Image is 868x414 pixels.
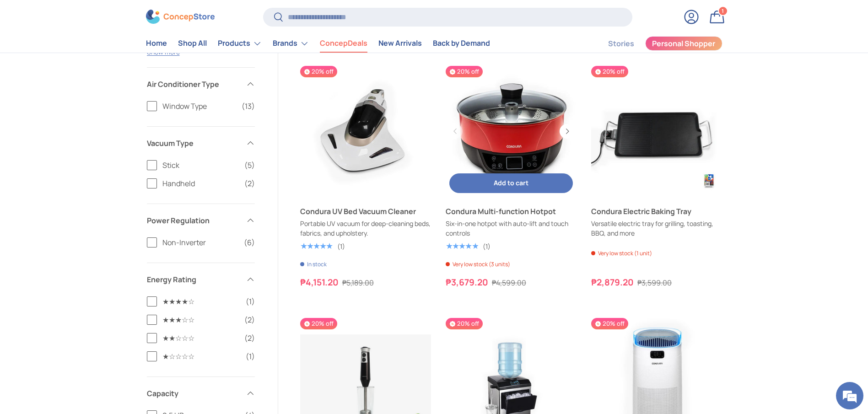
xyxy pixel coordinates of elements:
[591,66,722,197] a: Condura Electric Baking Tray
[244,333,255,344] span: (2)
[147,263,255,296] summary: Energy Rating
[300,66,337,77] span: 20% off
[300,206,431,217] a: Condura UV Bed Vacuum Cleaner
[586,34,722,53] nav: Secondary
[320,35,367,53] a: ConcepDeals
[146,34,490,53] nav: Primary
[446,318,483,329] span: 20% off
[267,34,314,53] summary: Brands
[446,206,577,217] a: Condura Multi-function Hotpot
[147,388,240,399] span: Capacity
[147,68,255,101] summary: Air Conditioner Type
[591,206,722,217] a: Condura Electric Baking Tray
[147,79,240,90] span: Air Conditioner Type
[645,36,722,51] a: Personal Shopper
[162,296,240,307] span: ★★★★☆
[162,101,236,112] span: Window Type
[212,34,267,53] summary: Products
[246,351,255,362] span: (1)
[446,66,577,197] a: Condura Multi-function Hotpot
[652,40,715,48] span: Personal Shopper
[147,204,255,237] summary: Power Regulation
[162,333,239,344] span: ★★☆☆☆
[146,35,167,53] a: Home
[244,178,255,189] span: (2)
[591,66,628,77] span: 20% off
[244,160,255,171] span: (5)
[147,377,255,410] summary: Capacity
[147,138,240,149] span: Vacuum Type
[300,66,431,197] a: Condura UV Bed Vacuum Cleaner
[591,318,628,329] span: 20% off
[446,66,483,77] span: 20% off
[162,351,240,362] span: ★☆☆☆☆
[146,10,215,24] img: ConcepStore
[244,314,255,325] span: (2)
[608,35,634,53] a: Stories
[147,215,240,226] span: Power Regulation
[300,318,337,329] span: 20% off
[147,274,240,285] span: Energy Rating
[162,237,238,248] span: Non-Inverter
[178,35,207,53] a: Shop All
[433,35,490,53] a: Back by Demand
[722,8,724,15] span: 1
[449,173,573,193] button: Add to cart
[246,296,255,307] span: (1)
[494,178,528,187] span: Add to cart
[244,237,255,248] span: (6)
[378,35,422,53] a: New Arrivals
[147,127,255,160] summary: Vacuum Type
[242,101,255,112] span: (13)
[162,314,239,325] span: ★★★☆☆
[162,160,239,171] span: Stick
[162,178,239,189] span: Handheld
